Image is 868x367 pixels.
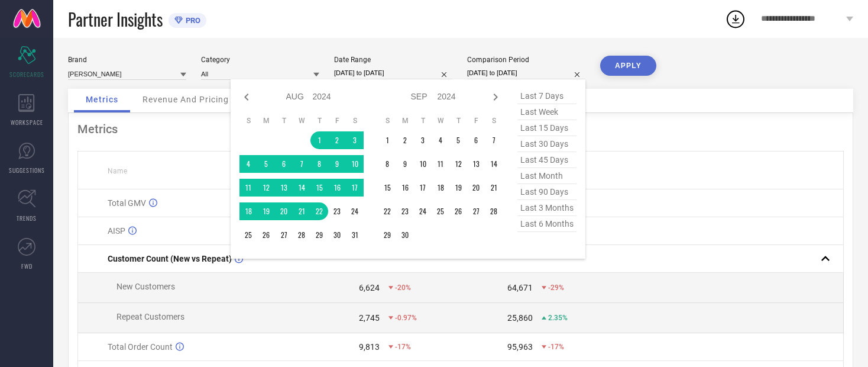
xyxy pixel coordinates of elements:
span: -20% [395,284,411,292]
td: Sat Aug 03 2024 [346,131,364,149]
td: Sun Aug 25 2024 [239,226,257,244]
td: Sat Sep 28 2024 [485,202,503,220]
input: Select comparison period [467,67,585,79]
span: -0.97% [395,314,417,322]
th: Wednesday [432,116,449,125]
td: Tue Aug 13 2024 [275,179,293,197]
td: Mon Sep 02 2024 [396,131,414,149]
div: 25,860 [507,313,533,323]
td: Mon Aug 19 2024 [257,202,275,220]
span: -29% [548,284,564,292]
th: Sunday [239,116,257,125]
span: last month [517,168,576,184]
span: last 3 months [517,200,576,216]
td: Wed Sep 11 2024 [432,155,449,173]
td: Tue Sep 17 2024 [414,179,432,197]
td: Sat Aug 10 2024 [346,155,364,173]
td: Wed Aug 14 2024 [293,179,310,197]
td: Sun Sep 15 2024 [378,179,396,197]
td: Thu Aug 08 2024 [310,155,328,173]
td: Thu Aug 22 2024 [310,202,328,220]
td: Wed Sep 04 2024 [432,131,449,149]
td: Fri Aug 23 2024 [328,202,346,220]
th: Wednesday [293,116,310,125]
td: Fri Aug 16 2024 [328,179,346,197]
th: Friday [328,116,346,125]
td: Fri Aug 30 2024 [328,226,346,244]
td: Sun Sep 08 2024 [378,155,396,173]
span: TRENDS [17,214,37,223]
span: Total Order Count [108,342,173,352]
span: New Customers [116,282,175,291]
th: Thursday [310,116,328,125]
td: Sun Aug 18 2024 [239,202,257,220]
span: -17% [395,343,411,351]
span: SCORECARDS [9,70,44,79]
td: Sat Sep 21 2024 [485,179,503,197]
td: Sat Aug 17 2024 [346,179,364,197]
span: last 90 days [517,184,576,200]
th: Tuesday [275,116,293,125]
td: Mon Sep 30 2024 [396,226,414,244]
span: last week [517,104,576,120]
div: Category [201,56,319,64]
td: Thu Aug 29 2024 [310,226,328,244]
span: Metrics [86,95,118,104]
td: Fri Aug 02 2024 [328,131,346,149]
td: Sun Sep 22 2024 [378,202,396,220]
td: Fri Sep 20 2024 [467,179,485,197]
th: Thursday [449,116,467,125]
span: Customer Count (New vs Repeat) [108,254,232,263]
span: Total GMV [108,198,146,208]
th: Saturday [346,116,364,125]
span: last 15 days [517,120,576,136]
button: APPLY [600,56,656,76]
div: Previous month [239,90,254,104]
td: Thu Aug 15 2024 [310,179,328,197]
td: Mon Aug 05 2024 [257,155,275,173]
td: Fri Sep 06 2024 [467,131,485,149]
td: Fri Sep 27 2024 [467,202,485,220]
td: Sat Aug 31 2024 [346,226,364,244]
span: last 7 days [517,88,576,104]
td: Tue Sep 03 2024 [414,131,432,149]
td: Sat Sep 07 2024 [485,131,503,149]
span: 2.35% [548,314,568,322]
td: Mon Sep 09 2024 [396,155,414,173]
div: 6,624 [359,283,380,292]
td: Sun Aug 04 2024 [239,155,257,173]
span: AISP [108,226,125,236]
div: 95,963 [507,342,533,352]
th: Saturday [485,116,503,125]
div: 9,813 [359,342,380,352]
th: Monday [257,116,275,125]
td: Sat Aug 24 2024 [346,202,364,220]
span: WORKSPACE [11,118,43,127]
td: Sun Aug 11 2024 [239,179,257,197]
td: Wed Aug 28 2024 [293,226,310,244]
div: Comparison Period [467,56,585,64]
div: Metrics [77,122,844,136]
div: 64,671 [507,283,533,292]
th: Monday [396,116,414,125]
td: Tue Aug 20 2024 [275,202,293,220]
th: Friday [467,116,485,125]
th: Tuesday [414,116,432,125]
td: Thu Sep 19 2024 [449,179,467,197]
span: last 30 days [517,136,576,152]
td: Tue Aug 27 2024 [275,226,293,244]
td: Tue Aug 06 2024 [275,155,293,173]
td: Wed Sep 18 2024 [432,179,449,197]
td: Tue Sep 10 2024 [414,155,432,173]
td: Thu Sep 12 2024 [449,155,467,173]
td: Sun Sep 29 2024 [378,226,396,244]
span: -17% [548,343,564,351]
span: FWD [21,262,33,271]
td: Mon Sep 23 2024 [396,202,414,220]
td: Mon Aug 26 2024 [257,226,275,244]
span: SUGGESTIONS [9,166,45,175]
div: Date Range [334,56,452,64]
span: last 6 months [517,216,576,232]
span: PRO [183,16,200,25]
td: Mon Aug 12 2024 [257,179,275,197]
